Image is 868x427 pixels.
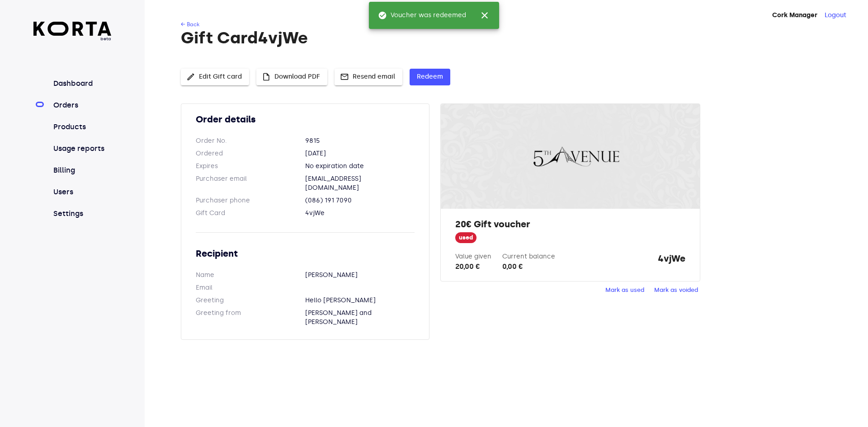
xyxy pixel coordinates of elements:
a: Orders [52,100,112,111]
dt: Greeting [196,296,305,305]
button: Download PDF [256,69,327,85]
h1: Gift Card 4vjWe [181,29,830,47]
span: Redeem [417,71,443,83]
label: Current balance [502,253,555,260]
dd: [EMAIL_ADDRESS][DOMAIN_NAME] [305,174,415,192]
span: Voucher was redeemed [378,11,466,20]
img: Korta [33,22,112,36]
a: Dashboard [52,78,112,89]
dd: (086) 191 7090 [305,196,415,205]
span: Resend email [342,71,395,83]
dt: Purchaser phone [196,196,305,205]
a: Products [52,122,112,132]
a: Usage reports [52,143,112,154]
div: 0,00 € [502,261,555,272]
dt: Gift Card [196,209,305,218]
dd: [PERSON_NAME] [305,271,415,280]
span: beta [33,36,112,42]
dt: Email [196,283,305,292]
button: Edit Gift card [181,69,249,85]
a: beta [33,22,112,42]
span: used [455,234,476,242]
h2: Recipient [196,247,415,260]
strong: Cork Manager [772,11,817,19]
label: Value given [455,253,491,260]
a: Settings [52,208,112,219]
h2: 20€ Gift voucher [455,218,685,230]
dt: Ordered [196,149,305,158]
dt: Greeting from [196,309,305,327]
button: Logout [825,11,846,20]
dt: Expires [196,162,305,171]
span: insert_drive_file [262,72,271,81]
strong: 4vjWe [658,252,685,272]
dd: Hello [PERSON_NAME] [305,296,415,305]
div: 20,00 € [455,261,491,272]
dd: 4vjWe [305,209,415,218]
dt: Name [196,271,305,280]
dt: Order No. [196,136,305,145]
a: ← Back [181,21,199,28]
button: Resend email [335,69,402,85]
span: Mark as voided [654,285,698,296]
dd: [PERSON_NAME] and [PERSON_NAME] [305,309,415,327]
a: Billing [52,165,112,176]
span: mail [340,72,349,81]
button: close [474,5,495,26]
h2: Order details [196,113,415,126]
span: Mark as used [605,285,644,296]
dd: 9815 [305,136,415,145]
span: edit [186,72,195,81]
a: Edit Gift card [181,72,249,80]
a: Users [52,187,112,197]
button: Mark as voided [652,283,700,297]
button: Redeem [410,69,450,85]
span: Download PDF [264,71,320,83]
dd: [DATE] [305,149,415,158]
button: Mark as used [603,283,646,297]
span: Edit Gift card [188,71,242,83]
dt: Purchaser email [196,174,305,192]
dd: No expiration date [305,162,415,171]
span: close [479,10,490,21]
